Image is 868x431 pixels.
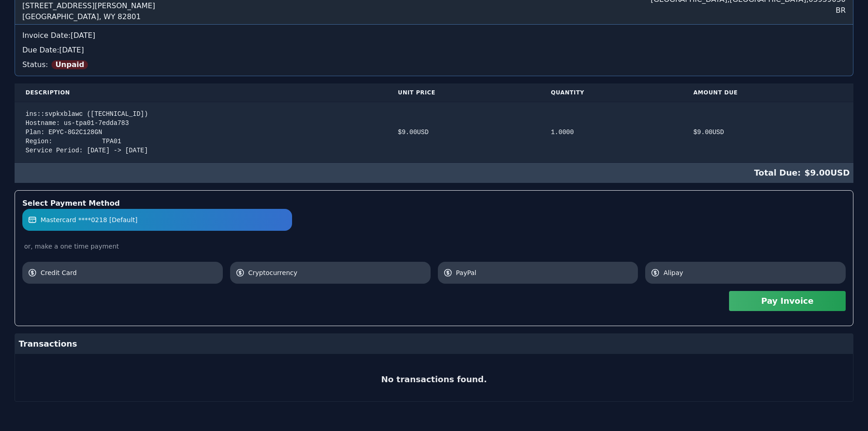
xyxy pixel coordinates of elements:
span: Cryptocurrency [248,268,425,277]
span: Mastercard ****0218 [Default] [41,215,138,224]
div: $ 9.00 USD [693,128,842,137]
div: Transactions [15,334,853,354]
button: Pay Invoice [729,291,846,311]
div: Due Date: [DATE] [22,45,846,56]
div: BR [651,5,846,16]
div: $ 9.00 USD [15,163,853,183]
div: [GEOGRAPHIC_DATA], WY 82801 [22,11,155,22]
div: Invoice Date: [DATE] [22,30,846,41]
th: Description [15,83,387,102]
span: Unpaid [51,60,88,69]
span: Total Due: [754,166,805,179]
span: Credit Card [41,268,217,277]
div: [STREET_ADDRESS][PERSON_NAME] [22,0,155,11]
div: Select Payment Method [22,198,846,209]
div: or, make a one time payment [22,242,846,251]
span: PayPal [456,268,633,277]
h2: No transactions found. [381,373,487,386]
div: Status: [22,56,846,70]
div: 1.0000 [551,128,672,137]
div: ins::svpkxblawc ([TECHNICAL_ID]) Hostname: us-tpa01-7edda783 Plan: EPYC-8G2C128GN Region: TPA01 S... [26,109,376,155]
span: Alipay [663,268,840,277]
div: $ 9.00 USD [398,128,529,137]
th: Amount Due [683,83,853,102]
th: Unit Price [387,83,540,102]
th: Quantity [540,83,683,102]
